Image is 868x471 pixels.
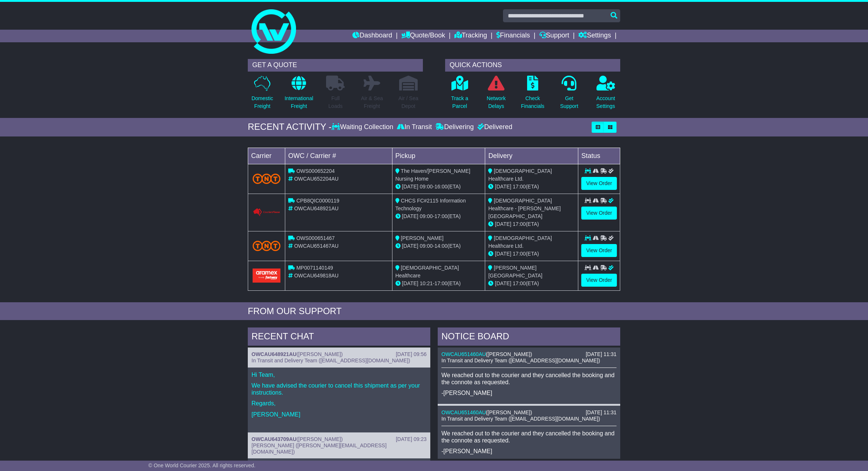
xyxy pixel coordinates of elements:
a: View Order [581,244,617,257]
span: [PERSON_NAME][GEOGRAPHIC_DATA] [488,265,542,279]
span: OWS000652204 [296,168,335,174]
p: -[PERSON_NAME] [441,448,617,455]
span: OWCAU649818AU [294,273,339,279]
span: 17:00 [434,280,447,286]
span: [DEMOGRAPHIC_DATA] Healthcare Ltd. [488,168,552,182]
div: ( ) [441,409,617,416]
span: 09:00 [420,243,433,249]
a: Settings [578,30,611,42]
a: Financials [496,30,530,42]
p: Get Support [560,95,578,110]
span: [PERSON_NAME] [488,351,530,357]
img: GetCarrierServiceLogo [253,208,280,217]
span: OWS000651467 [296,235,335,241]
span: [DATE] [495,221,511,227]
span: 17:00 [513,221,526,227]
td: Pickup [392,148,485,164]
a: CheckFinancials [521,75,545,114]
span: [DEMOGRAPHIC_DATA] Healthcare Ltd. [488,235,552,249]
span: In Transit and Delivery Team ([EMAIL_ADDRESS][DOMAIN_NAME]) [441,416,600,422]
div: [DATE] 11:31 [586,351,617,358]
a: OWCAU651460AU [441,409,486,415]
div: (ETA) [488,280,575,287]
p: Check Financials [521,95,545,110]
div: Delivering [434,123,476,131]
span: 17:00 [513,184,526,190]
span: [PERSON_NAME] [298,436,341,442]
div: (ETA) [488,183,575,191]
span: In Transit and Delivery Team ([EMAIL_ADDRESS][DOMAIN_NAME]) [441,358,600,363]
div: (ETA) [488,220,575,228]
a: GetSupport [560,75,579,114]
p: We reached out to the courier and they cancelled the booking and the connote as requested. [441,430,617,444]
span: MP0071140149 [296,265,333,271]
div: NOTICE BOARD [438,327,620,348]
span: 10:21 [420,280,433,286]
div: RECENT ACTIVITY - [248,122,332,132]
a: OWCAU651460AU [441,351,486,357]
span: OWCAU652204AU [294,176,339,182]
span: [DATE] [495,251,511,257]
span: [DEMOGRAPHIC_DATA] Healthcare [395,265,459,279]
p: Account Settings [596,95,615,110]
p: [PERSON_NAME] [251,411,427,418]
p: -[PERSON_NAME] [441,389,617,396]
div: GET A QUOTE [248,59,423,72]
p: Full Loads [326,95,345,110]
p: Regards, [251,400,427,407]
div: - (ETA) [395,213,482,220]
img: Aramex.png [253,269,280,282]
div: ( ) [251,436,427,442]
div: RECENT CHAT [248,327,430,348]
a: Tracking [454,30,487,42]
a: Track aParcel [451,75,468,114]
span: In Transit and Delivery Team ([EMAIL_ADDRESS][DOMAIN_NAME]) [251,358,410,363]
p: Air / Sea Depot [398,95,418,110]
span: [DATE] [402,213,418,219]
p: Hi Team, [251,371,427,378]
p: Track a Parcel [451,95,468,110]
img: TNT_Domestic.png [253,241,280,251]
span: OWCAU651467AU [294,243,339,249]
span: CHCS FC#2115 Information Technology [395,198,466,211]
a: OWCAU648921AU [251,351,296,357]
a: AccountSettings [596,75,616,114]
p: Air & Sea Freight [361,95,383,110]
span: [DATE] [495,280,511,286]
div: QUICK ACTIONS [445,59,620,72]
div: - (ETA) [395,183,482,191]
div: ( ) [251,351,427,358]
div: Delivered [476,123,512,131]
div: [DATE] 09:56 [396,351,427,358]
div: - (ETA) [395,242,482,250]
span: [PERSON_NAME] [401,235,444,241]
a: InternationalFreight [284,75,313,114]
a: OWCAU643709AU [251,436,296,442]
div: In Transit [395,123,434,131]
p: Network Delays [487,95,506,110]
div: [DATE] 09:23 [396,436,427,442]
img: TNT_Domestic.png [253,174,280,184]
a: DomesticFreight [251,75,273,114]
td: Delivery [485,148,578,164]
td: Carrier [248,148,285,164]
span: © One World Courier 2025. All rights reserved. [148,462,256,468]
span: 17:00 [513,280,526,286]
a: View Order [581,274,617,287]
span: [DEMOGRAPHIC_DATA] Healthcare - [PERSON_NAME][GEOGRAPHIC_DATA] [488,198,560,219]
div: (ETA) [488,250,575,258]
p: We reached out to the courier and they cancelled the booking and the connote as requested. [441,372,617,386]
span: 16:00 [434,184,447,190]
span: [DATE] [495,184,511,190]
p: International Freight [285,95,313,110]
td: Status [578,148,620,164]
span: 14:00 [434,243,447,249]
div: FROM OUR SUPPORT [248,306,620,317]
span: [PERSON_NAME] [488,409,530,415]
span: [PERSON_NAME] ([PERSON_NAME][EMAIL_ADDRESS][DOMAIN_NAME]) [251,442,387,455]
span: CPB8QIC0000119 [296,198,339,204]
span: [DATE] [402,184,418,190]
a: View Order [581,207,617,220]
span: [DATE] [402,280,418,286]
span: 17:00 [513,251,526,257]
